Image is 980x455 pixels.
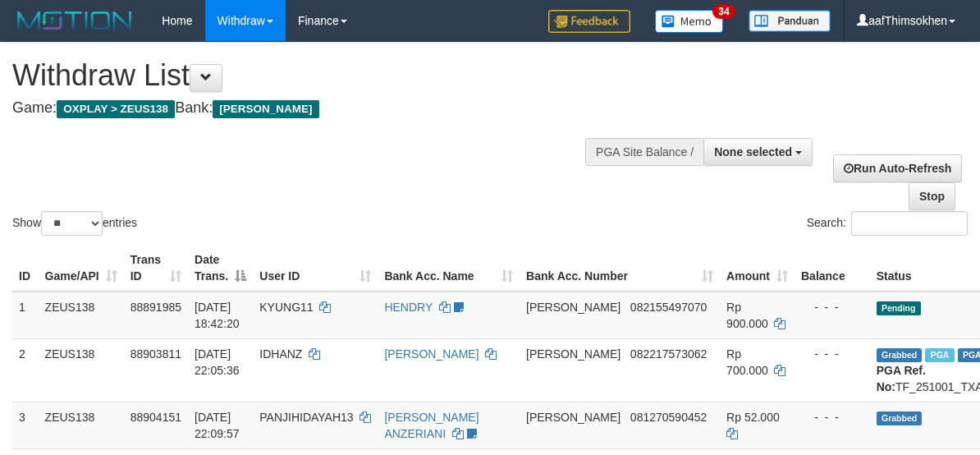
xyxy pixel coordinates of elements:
[726,347,768,377] span: Rp 700.000
[720,245,795,292] th: Amount: activate to sort column ascending
[726,411,780,424] span: Rp 52.000
[253,245,378,292] th: User ID: activate to sort column ascending
[714,145,792,159] span: None selected
[877,348,923,362] span: Grabbed
[655,10,724,33] img: Button%20Memo.svg
[851,211,968,236] input: Search:
[801,409,863,425] div: - - -
[833,154,962,182] a: Run Auto-Refresh
[585,138,703,166] div: PGA Site Balance /
[384,347,479,361] a: [PERSON_NAME]
[12,8,137,33] img: MOTION_logo.png
[877,301,921,315] span: Pending
[384,411,479,440] a: [PERSON_NAME] ANZERIANI
[925,348,954,362] span: Marked by aafchomsokheang
[877,364,926,393] b: PGA Ref. No:
[195,347,240,377] span: [DATE] 22:05:36
[795,245,870,292] th: Balance
[213,100,318,118] span: [PERSON_NAME]
[39,402,124,448] td: ZEUS138
[807,211,968,236] label: Search:
[909,182,955,210] a: Stop
[259,411,353,424] span: PANJIHIDAYAH13
[41,211,103,236] select: Showentries
[703,138,813,166] button: None selected
[12,59,637,92] h1: Withdraw List
[12,211,137,236] label: Show entries
[131,347,181,361] span: 88903811
[259,301,313,314] span: KYUNG11
[12,338,39,402] td: 2
[12,402,39,448] td: 3
[378,245,520,292] th: Bank Acc. Name: activate to sort column ascending
[726,301,768,330] span: Rp 900.000
[749,10,831,32] img: panduan.png
[801,346,863,362] div: - - -
[12,100,637,117] h4: Game: Bank:
[57,100,175,118] span: OXPLAY > ZEUS138
[12,245,39,292] th: ID
[526,411,621,424] span: [PERSON_NAME]
[801,299,863,315] div: - - -
[39,338,124,402] td: ZEUS138
[131,301,181,314] span: 88891985
[877,411,923,425] span: Grabbed
[12,292,39,339] td: 1
[195,301,240,330] span: [DATE] 18:42:20
[630,411,707,424] span: Copy 081270590452 to clipboard
[259,347,302,361] span: IDHANZ
[131,411,181,424] span: 88904151
[39,292,124,339] td: ZEUS138
[188,245,253,292] th: Date Trans.: activate to sort column descending
[520,245,720,292] th: Bank Acc. Number: activate to sort column ascending
[384,301,433,314] a: HENDRY
[712,4,735,19] span: 34
[526,301,621,314] span: [PERSON_NAME]
[39,245,124,292] th: Game/API: activate to sort column ascending
[526,347,621,361] span: [PERSON_NAME]
[630,347,707,361] span: Copy 082217573062 to clipboard
[630,301,707,314] span: Copy 082155497070 to clipboard
[195,411,240,440] span: [DATE] 22:09:57
[548,10,630,33] img: Feedback.jpg
[124,245,188,292] th: Trans ID: activate to sort column ascending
